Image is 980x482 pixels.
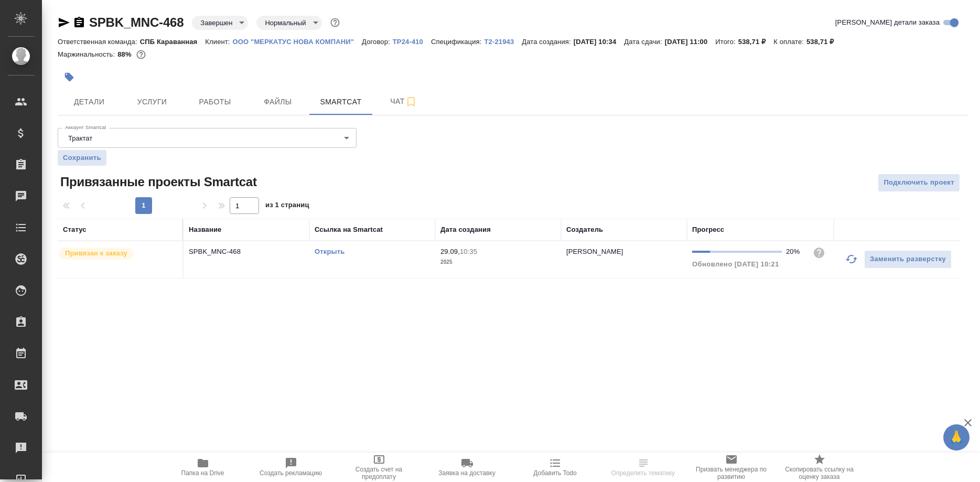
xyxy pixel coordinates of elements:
[440,224,491,235] div: Дата создания
[835,17,940,28] span: [PERSON_NAME] детали заказа
[189,247,304,257] p: SPBK_MNC-468
[58,174,257,190] span: Привязанные проекты Smartcat
[63,224,87,235] div: Статус
[328,16,342,29] button: Доп статусы указывают на важность/срочность заказа
[256,16,321,30] div: Завершен
[73,16,85,29] button: Скопировать ссылку
[773,38,806,46] p: К оплате:
[64,95,114,109] span: Детали
[315,224,383,235] div: Ссылка на Smartcat
[233,37,362,46] a: ООО "МЕРКАТУС НОВА КОМПАНИ"
[192,16,248,30] div: Завершен
[253,95,303,109] span: Файлы
[947,426,965,448] span: 🙏
[58,16,70,29] button: Скопировать ссылку для ЯМессенджера
[189,224,221,235] div: Название
[140,38,206,46] p: СПБ Караванная
[65,134,95,143] button: Трактат
[315,248,344,255] a: Открыть
[117,50,134,58] p: 88%
[316,95,366,109] span: Smartcat
[839,247,864,272] button: Обновить прогресс
[262,18,309,27] button: Нормальный
[379,95,429,108] span: Чат
[484,37,522,46] a: Т2-21943
[393,38,431,46] p: ТР24-410
[566,224,603,235] div: Создатель
[127,95,177,109] span: Услуги
[197,18,235,27] button: Завершен
[362,38,393,46] p: Договор:
[738,38,774,46] p: 538,71 ₽
[58,66,81,89] button: Добавить тэг
[58,38,140,46] p: Ответственная команда:
[806,38,842,46] p: 538,71 ₽
[624,38,664,46] p: Дата сдачи:
[864,250,952,269] button: Заменить разверстку
[665,38,716,46] p: [DATE] 11:00
[63,153,101,163] span: Сохранить
[205,38,232,46] p: Клиент:
[943,424,970,451] button: 🙏
[460,248,477,255] p: 10:35
[58,150,106,166] button: Сохранить
[715,38,738,46] p: Итого:
[692,224,724,235] div: Прогресс
[440,248,460,255] p: 29.09,
[884,177,954,189] span: Подключить проект
[393,37,431,46] a: ТР24-410
[878,174,960,192] button: Подключить проект
[786,247,804,257] div: 20%
[58,128,357,148] div: Трактат
[65,248,127,259] p: Привязан к заказу
[440,257,556,267] p: 2025
[522,38,573,46] p: Дата создания:
[870,253,946,265] span: Заменить разверстку
[265,199,309,214] span: из 1 страниц
[190,95,240,109] span: Работы
[431,38,484,46] p: Спецификация:
[692,260,779,268] span: Обновлено [DATE] 10:21
[58,50,117,58] p: Маржинальность:
[89,15,184,29] a: SPBK_MNC-468
[566,248,623,255] p: [PERSON_NAME]
[134,48,148,61] button: 54.97 RUB;
[233,38,362,46] p: ООО "МЕРКАТУС НОВА КОМПАНИ"
[484,38,522,46] p: Т2-21943
[574,38,624,46] p: [DATE] 10:34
